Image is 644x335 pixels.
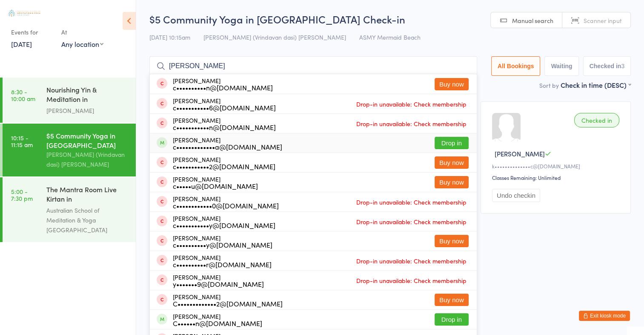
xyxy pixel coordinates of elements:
div: y•••••••9@[DOMAIN_NAME] [173,280,264,287]
div: [PERSON_NAME] [173,195,279,209]
button: Buy now [435,176,469,188]
button: Checked in3 [583,56,631,76]
div: Classes Remaining: Unlimited [492,174,622,181]
div: Nourishing Yin & Meditation in [GEOGRAPHIC_DATA] [46,85,129,106]
div: C••••••n@[DOMAIN_NAME] [173,320,262,326]
button: All Bookings [491,56,541,76]
div: Australian School of Meditation & Yoga [GEOGRAPHIC_DATA] [46,205,129,235]
div: Checked in [574,113,619,127]
span: Drop-in unavailable: Check membership [354,98,469,110]
div: C•••••••••••••2@[DOMAIN_NAME] [173,300,283,307]
div: [PERSON_NAME] [46,106,129,116]
div: k••••••••••••••c@[DOMAIN_NAME] [492,162,622,170]
div: c•••••u@[DOMAIN_NAME] [173,182,258,189]
div: 3 [621,63,624,69]
div: c•••••••••••2@[DOMAIN_NAME] [173,163,275,170]
div: c•••••••••••••a@[DOMAIN_NAME] [173,143,282,150]
div: c•••••••••••6@[DOMAIN_NAME] [173,104,276,111]
div: [PERSON_NAME] [173,215,275,228]
div: [PERSON_NAME] [173,274,264,287]
button: Buy now [435,235,469,247]
div: At [61,25,103,39]
span: Drop-in unavailable: Check membership [354,215,469,228]
span: [PERSON_NAME] (Vrindavan dasi) [PERSON_NAME] [203,33,346,41]
time: 10:15 - 11:15 am [11,134,33,148]
span: Scanner input [584,16,622,25]
time: 8:30 - 10:00 am [11,88,35,102]
div: [PERSON_NAME] [173,234,272,248]
div: [PERSON_NAME] [173,77,273,91]
span: [PERSON_NAME] [495,149,545,158]
div: c•••••••••••y@[DOMAIN_NAME] [173,222,275,228]
div: c••••••••••r@[DOMAIN_NAME] [173,261,272,268]
button: Exit kiosk mode [579,311,630,321]
span: ASMY Mermaid Beach [359,33,421,41]
div: c••••••••••••0@[DOMAIN_NAME] [173,202,279,209]
div: c••••••••••y@[DOMAIN_NAME] [173,241,272,248]
a: 8:30 -10:00 amNourishing Yin & Meditation in [GEOGRAPHIC_DATA][PERSON_NAME] [3,78,136,123]
div: c••••••••••n@[DOMAIN_NAME] [173,84,273,91]
label: Sort by [539,81,559,90]
div: Check in time (DESC) [561,80,631,90]
div: [PERSON_NAME] [173,156,275,170]
span: Drop-in unavailable: Check membership [354,117,469,130]
h2: $5 Community Yoga in [GEOGRAPHIC_DATA] Check-in [149,12,631,26]
div: [PERSON_NAME] [173,117,276,130]
a: 10:15 -11:15 am$5 Community Yoga in [GEOGRAPHIC_DATA][PERSON_NAME] (Vrindavan dasi) [PERSON_NAME] [3,124,136,176]
div: [PERSON_NAME] [173,313,262,326]
span: [DATE] 10:15am [149,33,190,41]
button: Drop in [435,137,469,149]
input: Search [149,56,477,76]
div: Any location [61,39,103,49]
div: [PERSON_NAME] [173,97,276,111]
button: Drop in [435,313,469,326]
button: Buy now [435,156,469,169]
button: Undo checkin [492,189,540,202]
span: Drop-in unavailable: Check membership [354,254,469,267]
img: Australian School of Meditation & Yoga (Gold Coast) [9,10,40,17]
div: Events for [11,25,53,39]
div: [PERSON_NAME] [173,293,283,307]
div: The Mantra Room Live Kirtan in [GEOGRAPHIC_DATA] [46,185,129,205]
a: [DATE] [11,39,32,49]
span: Drop-in unavailable: Check membership [354,196,469,208]
div: [PERSON_NAME] (Vrindavan dasi) [PERSON_NAME] [46,150,129,169]
div: [PERSON_NAME] [173,176,258,189]
div: $5 Community Yoga in [GEOGRAPHIC_DATA] [46,131,129,150]
button: Waiting [544,56,578,76]
div: [PERSON_NAME] [173,254,272,268]
time: 5:00 - 7:30 pm [11,188,33,202]
span: Drop-in unavailable: Check membership [354,274,469,287]
span: Manual search [512,16,553,25]
a: 5:00 -7:30 pmThe Mantra Room Live Kirtan in [GEOGRAPHIC_DATA]Australian School of Meditation & Yo... [3,177,136,242]
div: c•••••••••••n@[DOMAIN_NAME] [173,124,276,130]
button: Buy now [435,78,469,90]
button: Buy now [435,294,469,306]
div: [PERSON_NAME] [173,136,282,150]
